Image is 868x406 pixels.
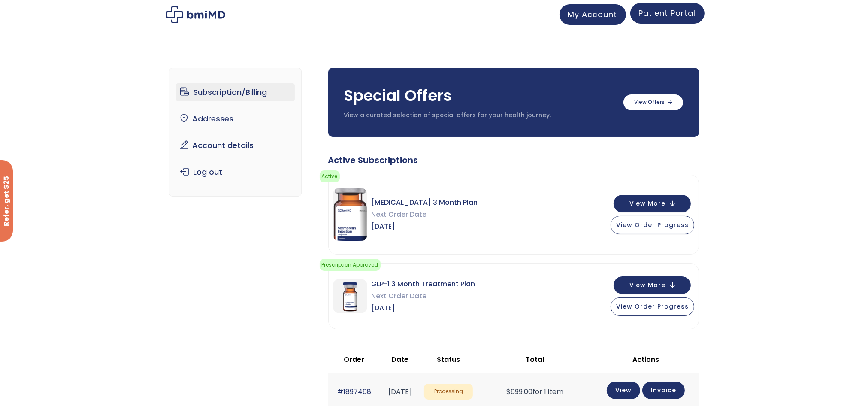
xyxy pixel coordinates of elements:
[328,154,699,166] div: Active Subscriptions
[320,170,340,182] span: Active
[607,382,640,399] a: View
[614,276,691,294] button: View More
[344,111,615,120] p: View a curated selection of special offers for your health journey.
[372,290,475,302] span: Next Order Date
[616,302,689,311] span: View Order Progress
[344,85,615,106] h3: Special Offers
[388,387,412,397] time: [DATE]
[391,354,408,364] span: Date
[639,8,696,18] span: Patient Portal
[169,68,302,197] nav: Account pages
[560,4,626,25] a: My Account
[611,216,694,234] button: View Order Progress
[629,282,665,288] span: View More
[344,354,364,364] span: Order
[372,302,475,314] span: [DATE]
[176,110,295,128] a: Addresses
[629,201,665,206] span: View More
[427,176,441,185] a: here
[176,163,295,181] a: Log out
[616,221,689,229] span: View Order Progress
[424,384,473,400] span: Processing
[568,9,617,20] span: My Account
[611,297,694,316] button: View Order Progress
[320,259,381,271] span: Prescription Approved
[632,354,659,364] span: Actions
[372,221,478,233] span: [DATE]
[166,6,225,23] img: My account
[506,387,532,397] span: 699.00
[630,3,705,24] a: Patient Portal
[372,197,478,209] span: [MEDICAL_DATA] 3 Month Plan
[372,278,475,290] span: GLP-1 3 Month Treatment Plan
[526,354,544,364] span: Total
[337,387,371,397] a: #1897468
[437,354,460,364] span: Status
[372,209,478,221] span: Next Order Date
[614,195,691,212] button: View More
[506,387,511,397] span: $
[176,83,295,101] a: Subscription/Billing
[642,382,685,399] a: Invoice
[176,136,295,155] a: Account details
